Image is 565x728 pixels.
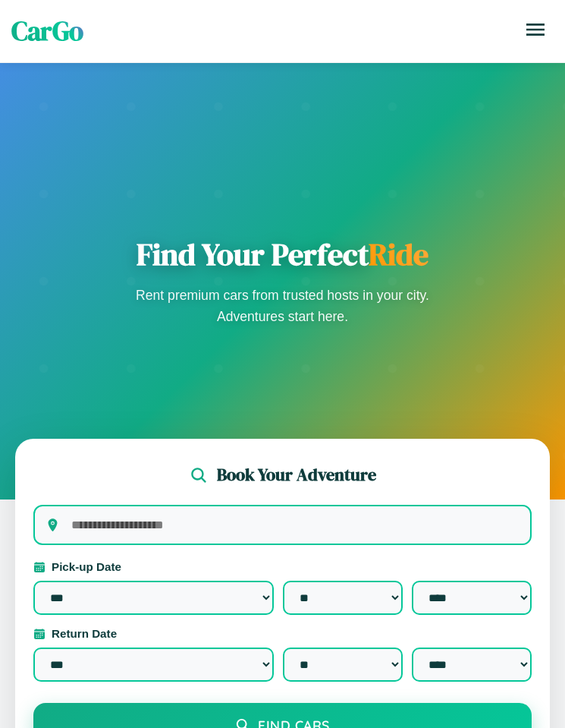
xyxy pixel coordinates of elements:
span: CarGo [11,13,83,49]
label: Pick-up Date [33,560,532,573]
label: Return Date [33,627,532,640]
h1: Find Your Perfect [131,236,435,273]
span: Ride [369,234,428,275]
p: Rent premium cars from trusted hosts in your city. Adventures start here. [131,285,435,327]
h2: Book Your Adventure [217,463,376,487]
